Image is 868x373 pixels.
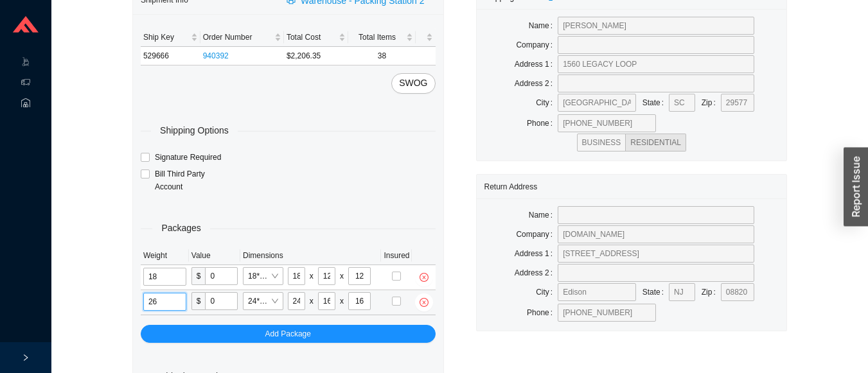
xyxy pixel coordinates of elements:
[348,47,416,65] td: 38
[529,206,558,224] label: Name
[150,151,226,164] span: Signature Required
[318,292,335,310] input: W
[399,76,427,91] span: SWOG
[150,168,235,193] span: Bill Third Party Account
[415,293,433,311] button: close-circle
[143,31,188,44] span: Ship Key
[582,138,621,147] span: BUSINESS
[288,267,305,285] input: L
[391,73,435,94] button: SWOG
[642,94,669,112] label: State
[515,55,558,73] label: Address 1
[152,221,209,236] span: Packages
[189,247,240,265] th: Value
[415,273,433,282] span: close-circle
[284,47,348,65] td: $2,206.35
[515,245,558,263] label: Address 1
[527,304,558,322] label: Phone
[340,295,344,308] div: x
[287,31,336,44] span: Total Cost
[416,28,435,47] th: undefined sortable
[151,123,238,138] span: Shipping Options
[310,295,314,308] div: x
[288,292,305,310] input: L
[348,267,371,285] input: H
[348,292,371,310] input: H
[536,94,558,112] label: City
[702,94,721,112] label: Zip
[340,270,344,282] div: x
[348,28,416,47] th: Total Items sortable
[203,51,229,60] a: 940392
[642,283,669,301] label: State
[536,283,558,301] label: City
[191,292,206,310] span: $
[284,28,348,47] th: Total Cost sortable
[415,298,433,307] span: close-circle
[351,31,404,44] span: Total Items
[310,270,314,282] div: x
[240,247,381,265] th: Dimensions
[203,31,272,44] span: Order Number
[141,47,200,65] td: 529666
[381,247,412,265] th: Insured
[415,268,433,286] button: close-circle
[516,225,558,243] label: Company
[630,138,681,147] span: RESIDENTIAL
[22,354,30,361] span: right
[529,17,558,35] label: Name
[702,283,721,301] label: Zip
[141,28,200,47] th: Ship Key sortable
[515,74,558,92] label: Address 2
[515,264,558,282] label: Address 2
[516,36,558,54] label: Company
[141,325,436,343] button: Add Package
[318,267,335,285] input: W
[191,267,206,285] span: $
[527,114,558,132] label: Phone
[141,247,189,265] th: Weight
[484,175,779,198] div: Return Address
[265,327,311,340] span: Add Package
[200,28,284,47] th: Order Number sortable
